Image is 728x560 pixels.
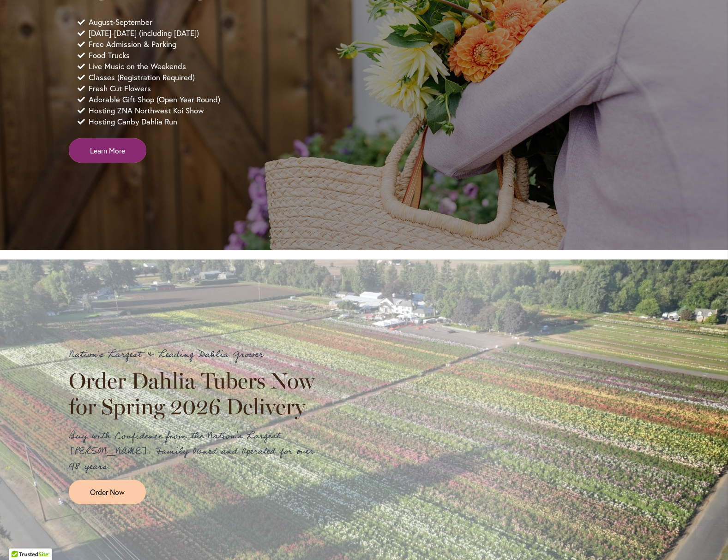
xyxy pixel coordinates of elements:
[69,138,146,163] a: Learn More
[90,487,125,497] span: Order Now
[89,105,204,116] span: Hosting ZNA Northwest Koi Show
[89,28,199,39] span: [DATE]-[DATE] (including [DATE])
[69,480,146,504] a: Order Now
[89,116,177,127] span: Hosting Canby Dahlia Run
[89,61,186,72] span: Live Music on the Weekends
[89,83,151,94] span: Fresh Cut Flowers
[89,94,220,105] span: Adorable Gift Shop (Open Year Round)
[69,347,323,362] p: Nation's Largest & Leading Dahlia Grower
[89,17,152,28] span: August-September
[89,39,176,50] span: Free Admission & Parking
[69,429,323,474] p: Buy with Confidence from the Nation's Largest [PERSON_NAME]. Family Owned and Operated for over 9...
[69,368,323,419] h2: Order Dahlia Tubers Now for Spring 2026 Delivery
[89,72,195,83] span: Classes (Registration Required)
[89,50,130,61] span: Food Trucks
[90,145,125,156] span: Learn More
